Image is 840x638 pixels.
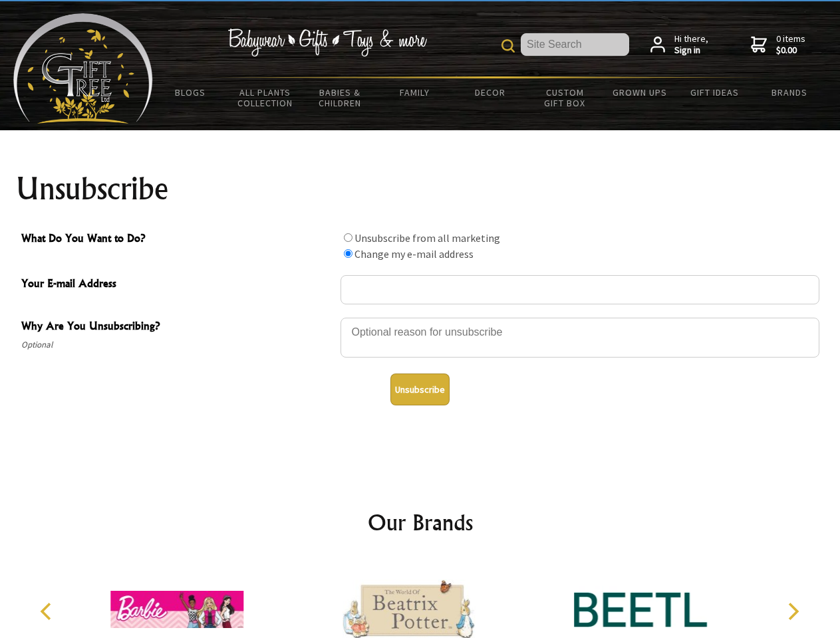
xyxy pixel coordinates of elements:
[650,33,708,56] a: Hi there,Sign in
[21,230,334,249] span: What Do You Want to Do?
[677,78,752,106] a: Gift Ideas
[27,506,814,538] h2: Our Brands
[16,173,825,205] h1: Unsubscribe
[776,45,805,56] strong: $0.00
[501,39,515,53] img: product search
[344,249,352,258] input: What Do You Want to Do?
[227,29,427,56] img: Babywear - Gifts - Toys & more
[674,33,708,56] span: Hi there,
[378,78,453,106] a: Family
[527,78,603,117] a: Custom Gift Box
[33,597,63,626] button: Previous
[752,78,827,106] a: Brands
[228,78,303,117] a: All Plants Collection
[21,337,334,353] span: Optional
[521,33,629,56] input: Site Search
[390,373,450,405] button: Unsubscribe
[674,45,708,56] strong: Sign in
[344,233,352,242] input: What Do You Want to Do?
[341,318,819,358] textarea: Why Are You Unsubscribing?
[153,78,228,106] a: BLOGS
[21,275,334,294] span: Your E-mail Address
[778,597,807,626] button: Next
[354,231,500,245] label: Unsubscribe from all marketing
[13,13,153,124] img: Babyware - Gifts - Toys and more...
[341,275,819,304] input: Your E-mail Address
[354,247,474,261] label: Change my e-mail address
[303,78,378,117] a: Babies & Children
[776,33,805,56] span: 0 items
[602,78,677,106] a: Grown Ups
[452,78,527,106] a: Decor
[21,318,334,337] span: Why Are You Unsubscribing?
[751,33,805,56] a: 0 items$0.00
